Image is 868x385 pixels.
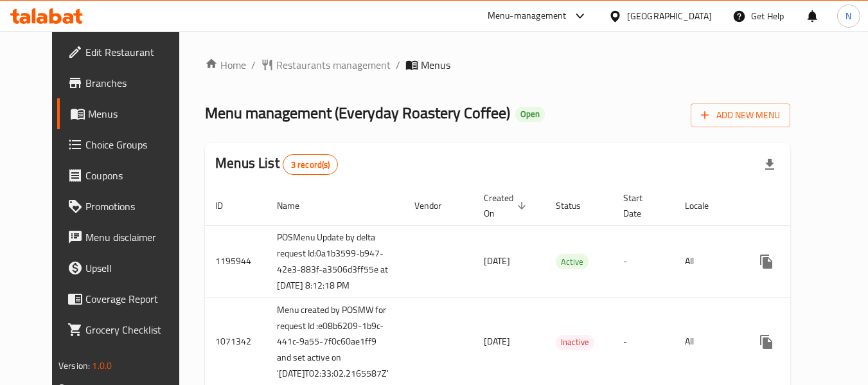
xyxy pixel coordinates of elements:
span: Inactive [556,335,594,350]
li: / [251,57,256,73]
h2: Menus List [215,154,338,175]
a: Home [205,57,246,73]
div: Inactive [556,335,594,350]
span: 3 record(s) [283,159,338,171]
a: Coupons [57,160,197,191]
span: ID [215,198,240,213]
div: Menu-management [488,8,567,24]
td: - [613,225,675,298]
div: Open [515,107,545,122]
a: Menu disclaimer [57,222,197,253]
a: Upsell [57,253,197,283]
span: N [846,9,851,23]
span: Branches [85,75,187,91]
div: Active [556,254,589,269]
a: Choice Groups [57,129,197,160]
span: Coupons [85,168,187,183]
div: Total records count [283,154,339,175]
td: POSMenu Update by delta request Id:0a1b3599-b947-42e3-883f-a3506d3ff55e at [DATE] 8:12:18 PM [267,225,404,298]
a: Edit Restaurant [57,37,197,67]
span: Version: [58,357,90,374]
td: 1195944 [205,225,267,298]
span: Promotions [85,199,187,214]
span: Status [556,198,598,213]
span: Active [556,255,589,269]
span: Restaurants management [276,57,391,73]
span: Add New Menu [701,107,780,123]
span: Menus [88,106,187,121]
span: Name [277,198,316,213]
span: Menu disclaimer [85,229,187,245]
span: Locale [685,198,725,213]
span: Upsell [85,260,187,276]
a: Menus [57,98,197,129]
span: Menus [421,57,450,73]
span: Edit Restaurant [85,44,187,60]
span: 1.0.0 [92,357,112,374]
span: [DATE] [484,253,510,269]
span: [DATE] [484,333,510,350]
button: Add New Menu [691,103,790,127]
a: Restaurants management [261,57,391,73]
a: Coverage Report [57,283,197,314]
span: Created On [484,190,530,221]
span: Choice Groups [85,137,187,152]
div: Export file [754,149,785,180]
button: Change Status [782,327,813,357]
button: more [751,327,782,357]
button: Change Status [782,246,813,277]
span: Start Date [623,190,659,221]
span: Menu management ( Everyday Roastery Coffee ) [205,98,510,127]
button: more [751,246,782,277]
a: Branches [57,67,197,98]
li: / [396,57,400,73]
span: Vendor [414,198,458,213]
a: Grocery Checklist [57,314,197,345]
span: Coverage Report [85,291,187,307]
nav: breadcrumb [205,57,790,73]
a: Promotions [57,191,197,222]
span: Grocery Checklist [85,322,187,337]
span: Open [515,109,545,120]
td: All [675,225,741,298]
div: [GEOGRAPHIC_DATA] [627,9,712,23]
